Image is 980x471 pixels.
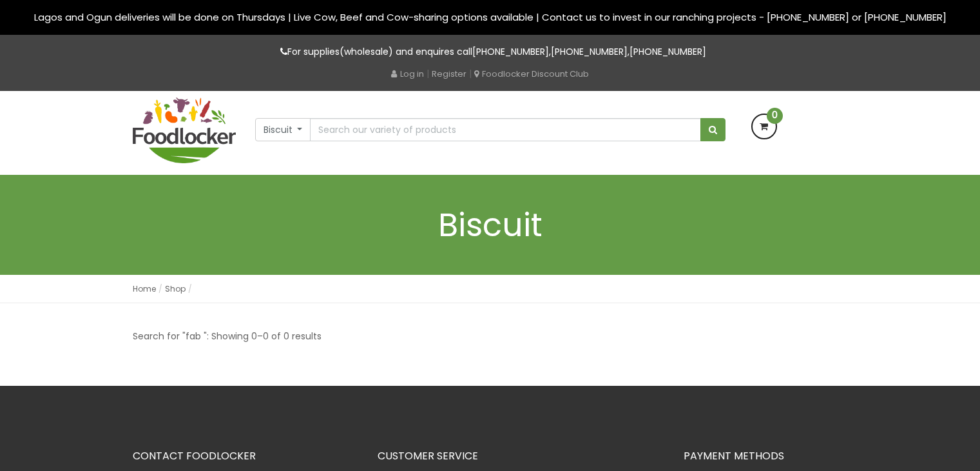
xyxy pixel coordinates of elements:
span: | [469,67,472,80]
p: Search for "fab ": Showing 0–0 of 0 results [133,329,322,344]
a: Home [133,283,156,294]
a: [PHONE_NUMBER] [551,45,628,58]
h3: CONTACT FOODLOCKER [133,450,358,462]
span: | [427,67,429,80]
a: [PHONE_NUMBER] [629,45,706,58]
img: FoodLocker [133,97,236,163]
p: For supplies(wholesale) and enquires call , , [133,45,848,59]
h3: PAYMENT METHODS [684,450,848,462]
input: Search our variety of products [310,118,700,141]
h1: Biscuit [133,207,848,243]
a: Shop [165,283,186,294]
span: Lagos and Ogun deliveries will be done on Thursdays | Live Cow, Beef and Cow-sharing options avai... [34,10,946,24]
a: Foodlocker Discount Club [474,68,589,80]
h3: CUSTOMER SERVICE [378,450,664,462]
button: Biscuit [255,118,311,141]
a: [PHONE_NUMBER] [472,45,549,58]
a: Log in [391,68,424,80]
a: Register [432,68,466,80]
span: 0 [767,108,783,124]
